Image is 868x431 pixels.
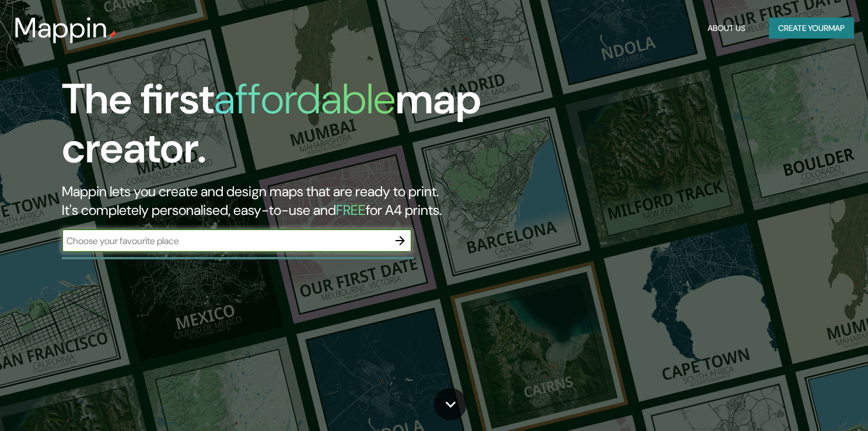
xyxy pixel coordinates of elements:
button: Create yourmap [769,18,854,39]
h1: The first map creator. [62,75,496,182]
button: About Us [703,18,750,39]
input: Choose your favourite place [62,234,388,248]
img: mappin-pin [108,30,117,40]
h1: affordable [214,72,395,126]
h3: Mappin [14,12,108,44]
h2: Mappin lets you create and design maps that are ready to print. It's completely personalised, eas... [62,182,496,220]
h5: FREE [336,201,366,219]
